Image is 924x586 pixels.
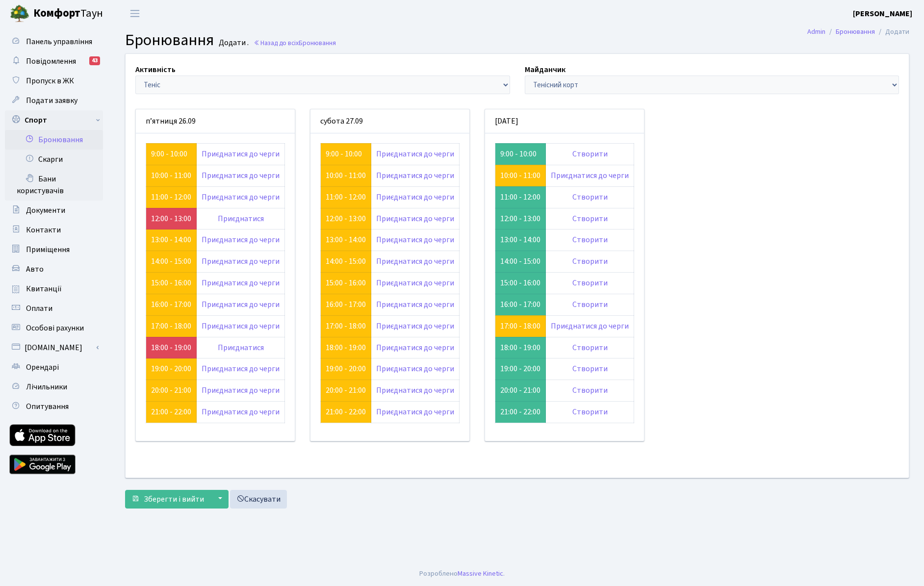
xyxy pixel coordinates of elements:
[376,234,454,245] a: Приєднатися до черги
[495,380,546,402] td: 20:00 - 21:00
[807,26,825,37] a: Admin
[217,38,249,48] small: Додати .
[376,385,454,396] a: Приєднатися до черги
[125,29,214,51] span: Бронювання
[5,130,103,150] a: Бронювання
[485,109,644,133] div: [DATE]
[572,342,608,353] a: Створити
[151,363,191,374] a: 19:00 - 20:00
[135,64,176,76] label: Активність
[202,299,280,310] a: Приєднатися до черги
[326,407,366,417] a: 21:00 - 22:00
[5,51,103,71] a: Повідомлення43
[5,397,103,416] a: Опитування
[202,170,280,181] a: Приєднатися до черги
[572,363,608,374] a: Створити
[33,5,103,22] span: Таун
[326,363,366,374] a: 19:00 - 20:00
[326,385,366,396] a: 20:00 - 21:00
[525,64,565,76] label: Майданчик
[5,150,103,169] a: Скарги
[495,294,546,315] td: 16:00 - 17:00
[572,213,608,224] a: Створити
[26,205,65,216] span: Документи
[151,299,191,310] a: 16:00 - 17:00
[151,170,191,181] a: 10:00 - 11:00
[551,170,629,181] a: Приєднатися до черги
[26,264,44,275] span: Авто
[376,342,454,353] a: Приєднатися до черги
[326,213,366,224] a: 12:00 - 13:00
[26,36,92,47] span: Панель управління
[5,279,103,299] a: Квитанції
[202,363,280,374] a: Приєднатися до черги
[376,149,454,159] a: Приєднатися до черги
[218,342,264,353] a: Приєднатися
[326,321,366,331] a: 17:00 - 18:00
[123,5,147,22] button: Переключити навігацію
[326,299,366,310] a: 16:00 - 17:00
[89,56,100,65] div: 43
[376,407,454,417] a: Приєднатися до черги
[202,407,280,417] a: Приєднатися до черги
[5,201,103,220] a: Документи
[572,192,608,203] a: Створити
[5,169,103,201] a: Бани користувачів
[5,299,103,318] a: Оплати
[419,568,505,579] div: Розроблено .
[853,8,912,20] a: [PERSON_NAME]
[376,256,454,267] a: Приєднатися до черги
[495,251,546,273] td: 14:00 - 15:00
[875,26,909,37] li: Додати
[151,192,191,203] a: 11:00 - 12:00
[326,256,366,267] a: 14:00 - 15:00
[5,110,103,130] a: Спорт
[572,407,608,417] a: Створити
[202,278,280,288] a: Приєднатися до черги
[151,385,191,396] a: 20:00 - 21:00
[202,256,280,267] a: Приєднатися до черги
[202,321,280,331] a: Приєднатися до черги
[218,213,264,224] a: Приєднатися
[10,4,29,24] img: logo.png
[33,5,80,21] b: Комфорт
[5,259,103,279] a: Авто
[151,407,191,417] a: 21:00 - 22:00
[5,91,103,110] a: Подати заявку
[376,278,454,288] a: Приєднатися до черги
[125,490,210,509] button: Зберегти і вийти
[26,56,76,67] span: Повідомлення
[495,186,546,208] td: 11:00 - 12:00
[5,318,103,338] a: Особові рахунки
[151,342,191,353] a: 18:00 - 19:00
[376,170,454,181] a: Приєднатися до черги
[376,299,454,310] a: Приєднатися до черги
[572,234,608,245] a: Створити
[202,234,280,245] a: Приєднатися до черги
[151,321,191,331] a: 17:00 - 18:00
[26,382,67,392] span: Лічильники
[5,377,103,397] a: Лічильники
[376,363,454,374] a: Приєднатися до черги
[572,278,608,288] a: Створити
[458,568,503,579] a: Massive Kinetic
[5,220,103,240] a: Контакти
[26,76,74,86] span: Пропуск в ЖК
[202,385,280,396] a: Приєднатися до черги
[136,109,295,133] div: п’ятниця 26.09
[836,26,875,37] a: Бронювання
[376,321,454,331] a: Приєднатися до черги
[5,32,103,51] a: Панель управління
[495,229,546,251] td: 13:00 - 14:00
[26,244,70,255] span: Приміщення
[551,321,629,331] a: Приєднатися до черги
[572,299,608,310] a: Створити
[326,192,366,203] a: 11:00 - 12:00
[151,278,191,288] a: 15:00 - 16:00
[326,149,362,159] a: 9:00 - 10:00
[151,234,191,245] a: 13:00 - 14:00
[5,357,103,377] a: Орендарі
[495,358,546,380] td: 19:00 - 20:00
[572,149,608,159] a: Створити
[202,192,280,203] a: Приєднатися до черги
